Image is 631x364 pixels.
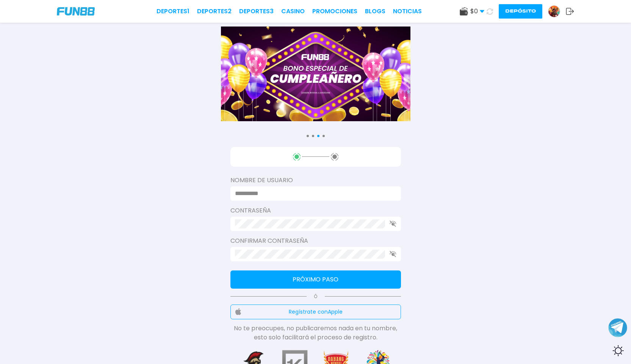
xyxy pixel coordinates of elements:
button: Join telegram channel [608,318,627,337]
p: No te preocupes, no publicaremos nada en tu nombre, esto solo facilitará el proceso de registro. [230,324,401,342]
div: Switch theme [608,341,627,360]
a: Deportes1 [157,7,189,16]
a: NOTICIAS [393,7,422,16]
button: Regístrate conApple [230,305,401,319]
img: Banner [221,27,410,121]
a: Deportes3 [239,7,274,16]
a: Promociones [312,7,357,16]
label: Nombre de usuario [230,176,401,185]
label: Contraseña [230,206,401,215]
a: BLOGS [365,7,385,16]
a: CASINO [281,7,305,16]
a: Avatar [548,5,566,17]
img: Avatar [548,6,560,17]
button: Depósito [499,4,542,19]
p: Ó [230,293,401,300]
img: Company Logo [57,7,95,16]
span: $ 0 [470,7,484,16]
label: Confirmar contraseña [230,236,401,245]
a: Deportes2 [197,7,232,16]
button: Próximo paso [230,270,401,289]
